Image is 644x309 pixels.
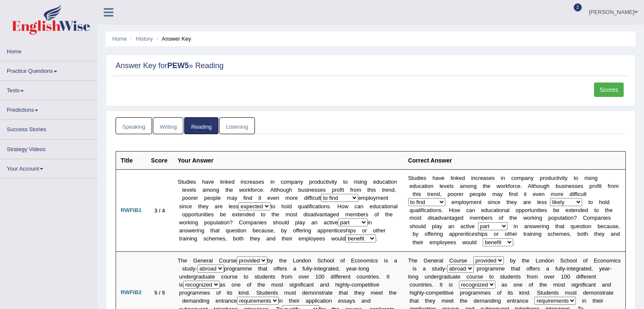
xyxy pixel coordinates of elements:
[492,199,495,205] b: n
[444,183,447,189] b: v
[417,215,420,221] b: s
[575,191,577,197] b: f
[184,117,218,135] a: Reading
[136,36,153,42] a: History
[424,175,427,181] b: s
[580,191,583,197] b: u
[416,175,419,181] b: d
[513,183,514,189] b: r
[482,191,483,197] b: l
[441,215,444,221] b: v
[413,191,415,197] b: t
[437,191,440,197] b: d
[416,207,419,213] b: a
[544,175,547,181] b: o
[584,175,586,181] b: r
[413,175,416,181] b: u
[484,207,487,213] b: d
[540,183,543,189] b: u
[487,183,490,189] b: e
[480,175,483,181] b: e
[448,191,451,197] b: p
[540,207,541,213] b: i
[454,215,457,221] b: g
[582,207,585,213] b: e
[572,183,575,189] b: s
[496,207,498,213] b: t
[605,207,607,213] b: t
[608,183,609,189] b: f
[509,191,511,197] b: f
[571,207,573,213] b: t
[112,36,127,42] a: Home
[580,183,583,189] b: s
[551,191,556,197] b: m
[451,199,454,205] b: e
[522,207,525,213] b: p
[559,175,562,181] b: v
[577,191,578,197] b: i
[514,183,517,189] b: c
[483,175,486,181] b: a
[599,183,600,189] b: i
[121,207,142,213] b: RWFIB1
[562,175,563,181] b: i
[495,199,498,205] b: c
[553,207,556,213] b: b
[451,175,452,181] b: l
[413,183,416,189] b: d
[594,83,624,97] a: Scores
[497,191,500,197] b: a
[510,191,511,197] b: i
[511,199,514,205] b: e
[574,191,575,197] b: f
[572,191,574,197] b: i
[0,81,97,97] a: Tests
[537,183,540,189] b: o
[584,191,585,197] b: l
[531,175,534,181] b: y
[505,207,508,213] b: a
[585,207,588,213] b: d
[591,175,594,181] b: n
[432,215,435,221] b: s
[573,207,576,213] b: e
[423,207,424,213] b: i
[596,207,599,213] b: o
[539,191,542,197] b: e
[590,199,593,205] b: o
[528,175,531,181] b: n
[574,3,582,11] span: 2
[562,183,565,189] b: s
[544,199,547,205] b: s
[606,199,609,205] b: d
[424,207,427,213] b: c
[459,199,462,205] b: p
[574,175,575,181] b: t
[483,191,486,197] b: e
[565,207,568,213] b: e
[0,61,97,78] a: Practice Questions
[520,183,522,189] b: .
[475,175,478,181] b: c
[528,199,531,205] b: e
[472,207,475,213] b: n
[542,191,544,197] b: n
[469,207,472,213] b: a
[471,175,473,181] b: i
[453,207,456,213] b: o
[155,35,191,43] li: Answer Key
[500,191,503,197] b: y
[492,175,495,181] b: s
[431,215,432,221] b: i
[447,215,450,221] b: n
[530,207,531,213] b: t
[578,183,580,189] b: e
[502,175,505,181] b: n
[476,191,479,197] b: o
[462,191,463,197] b: r
[409,215,414,221] b: m
[498,207,499,213] b: i
[421,207,423,213] b: f
[480,199,481,205] b: t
